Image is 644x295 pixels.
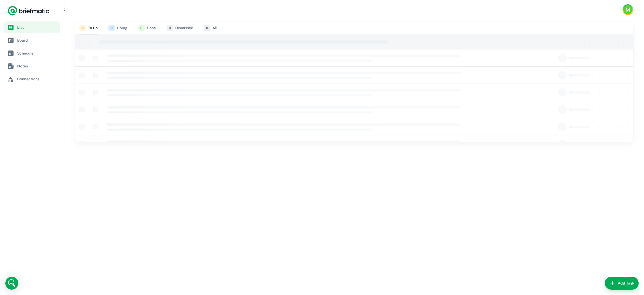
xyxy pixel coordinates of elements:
[17,24,58,30] span: List
[4,73,60,85] a: Connections
[17,63,58,69] span: Notes
[5,277,18,290] div: Open Intercom Messenger
[623,5,632,14] div: M
[108,25,115,31] span: 0
[605,277,639,290] button: Add Task
[8,5,49,16] a: Logo
[623,4,633,15] button: Account button
[167,25,173,31] span: 0
[4,47,60,59] a: Scheduler
[17,76,58,82] span: Connections
[204,25,210,31] span: 0
[4,60,60,72] a: Notes
[138,25,145,31] span: 0
[79,21,98,34] button: To Do
[204,21,217,34] button: All
[138,21,156,34] button: Done
[79,25,86,31] span: 0
[108,21,127,34] button: Doing
[167,21,193,34] button: Dismissed
[17,37,58,43] span: Board
[17,50,58,56] span: Scheduler
[4,34,60,46] a: Board
[4,21,60,33] a: List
